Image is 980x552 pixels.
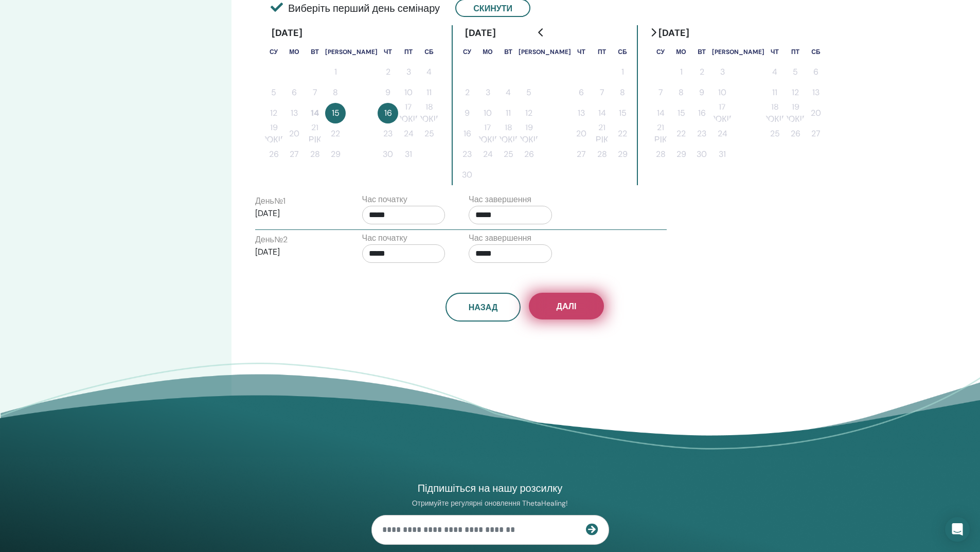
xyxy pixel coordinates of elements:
[384,48,392,56] font: Чт
[464,128,471,139] font: 16
[469,233,531,243] font: Час завершення
[332,108,340,118] font: 15
[813,66,818,77] font: 6
[292,87,297,98] font: 6
[311,108,319,118] font: 14
[718,87,726,98] font: 10
[812,87,819,98] font: 13
[526,87,531,98] font: 5
[255,246,280,257] font: [DATE]
[288,2,440,15] font: Виберіть перший день семінару
[289,128,299,139] font: 20
[269,149,279,159] font: 26
[386,66,390,77] font: 2
[465,108,470,118] font: 9
[578,108,585,118] font: 13
[679,87,684,98] font: 8
[271,87,276,98] font: 5
[311,48,319,56] font: Вт
[557,301,577,312] font: Далі
[650,41,671,62] th: Неділя
[384,108,392,118] font: 16
[579,87,584,98] font: 6
[597,149,607,159] font: 28
[313,87,317,98] font: 7
[678,108,685,118] font: 15
[424,128,434,139] font: 25
[398,41,419,62] th: П'ятниця
[785,41,806,62] th: П'ятниця
[362,233,407,243] font: Час початку
[712,41,764,62] th: Середа
[618,128,627,139] font: 22
[284,41,305,62] th: Понеділок
[811,108,821,118] font: 20
[525,108,532,118] font: 12
[770,128,780,139] font: 25
[385,87,390,98] font: 9
[289,48,299,56] font: Мо
[484,108,492,118] font: 10
[333,87,338,98] font: 8
[270,108,277,118] font: 12
[325,48,378,56] font: [PERSON_NAME]
[463,48,471,56] font: Су
[793,66,798,77] font: 5
[404,48,413,56] font: Пт
[331,128,340,139] font: 22
[504,149,513,159] font: 25
[483,149,493,159] font: 24
[469,194,531,205] font: Час завершення
[612,41,633,62] th: Субота
[263,41,284,62] th: Неділя
[483,48,492,56] font: Мо
[310,149,320,159] font: 28
[657,108,665,118] font: 14
[362,194,407,205] font: Час початку
[697,128,706,139] font: 23
[383,128,393,139] font: 23
[506,87,511,98] font: 4
[325,41,378,62] th: Середа
[676,149,686,159] font: 29
[618,149,628,159] font: 29
[498,41,519,62] th: Вівторок
[274,195,286,206] font: №1
[676,48,686,56] font: Мо
[426,87,432,98] font: 11
[656,149,666,159] font: 28
[645,22,662,43] button: Перейти до наступного місяця
[680,66,683,77] font: 1
[600,87,604,98] font: 7
[486,87,490,98] font: 3
[699,87,704,98] font: 9
[577,48,585,56] font: Чт
[405,149,412,159] font: 31
[620,87,625,98] font: 8
[404,87,413,98] font: 10
[418,482,563,495] font: Підпишіться на нашу розсилку
[697,149,707,159] font: 30
[331,149,341,159] font: 29
[592,41,612,62] th: П'ятниця
[519,48,571,56] font: [PERSON_NAME]
[378,41,398,62] th: Четвер
[424,48,433,56] font: Сб
[698,108,706,118] font: 16
[412,498,568,508] font: Отримуйте регулярні оновлення ThetaHealing!
[426,66,432,77] font: 4
[698,48,706,56] font: Вт
[406,66,411,77] font: 3
[811,48,820,56] font: Сб
[577,149,586,159] font: 27
[598,108,606,118] font: 14
[291,108,298,118] font: 13
[404,128,414,139] font: 24
[719,149,726,159] font: 31
[383,149,393,159] font: 30
[945,517,970,542] div: Відкрити Intercom Messenger
[576,128,586,139] font: 20
[791,48,799,56] font: Пт
[712,48,764,56] font: [PERSON_NAME]
[772,87,777,98] font: 11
